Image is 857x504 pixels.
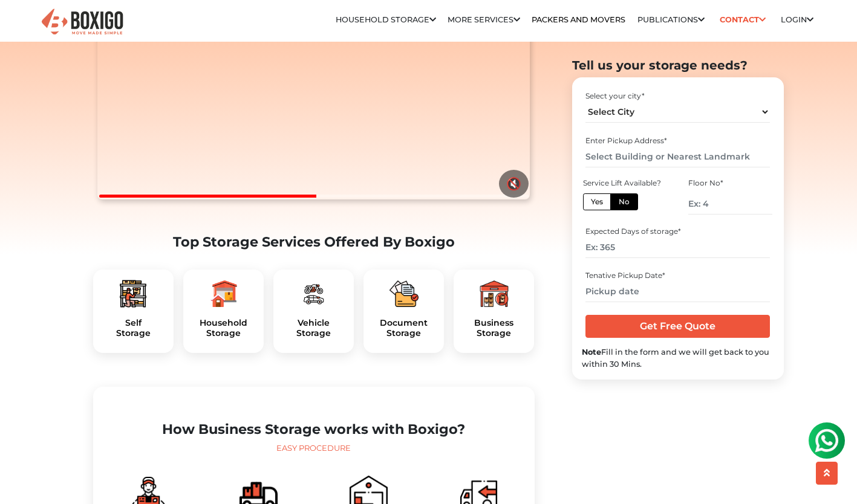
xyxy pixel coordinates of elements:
h2: Top Storage Services Offered By Boxigo [93,234,535,250]
input: Ex: 365 [585,237,770,258]
a: Publications [637,15,705,24]
div: Floor No [688,178,772,189]
h5: Self Storage [103,318,164,338]
input: Pickup date [585,281,770,302]
img: boxigo_packers_and_movers_plan [389,279,419,308]
div: Select your city [585,91,770,102]
b: Note [582,347,601,357]
button: scroll up [816,462,838,485]
label: No [610,193,638,210]
h5: Household Storage [193,318,254,338]
a: SelfStorage [103,318,164,338]
a: Household Storage [336,15,436,24]
div: Enter Pickup Address [585,135,770,146]
img: boxigo_packers_and_movers_plan [119,279,148,308]
a: More services [448,15,520,24]
div: Expected Days of storage [585,226,770,237]
h5: Business Storage [463,318,524,338]
h2: How Business Storage works with Boxigo? [103,421,525,438]
input: Select Building or Nearest Landmark [585,146,770,167]
h5: Document Storage [373,318,434,338]
h5: Vehicle Storage [283,318,344,338]
a: VehicleStorage [283,318,344,338]
img: boxigo_packers_and_movers_plan [480,279,509,308]
a: Packers and Movers [532,15,625,24]
a: Contact [716,10,770,29]
img: whatsapp-icon.svg [12,12,36,36]
input: Get Free Quote [585,315,770,338]
img: boxigo_packers_and_movers_plan [209,279,238,308]
div: Fill in the form and we will get back to you within 30 Mins. [582,346,774,369]
a: HouseholdStorage [193,318,254,338]
img: boxigo_packers_and_movers_plan [299,279,328,308]
button: 🔇 [499,170,529,198]
img: Boxigo [40,7,125,37]
input: Ex: 4 [688,193,772,215]
a: Login [781,15,813,24]
div: Tenative Pickup Date [585,270,770,281]
div: Service Lift Available? [583,178,666,189]
a: BusinessStorage [463,318,524,338]
label: Yes [583,193,611,210]
a: DocumentStorage [373,318,434,338]
h2: Tell us your storage needs? [572,58,784,73]
div: Easy Procedure [103,442,525,454]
